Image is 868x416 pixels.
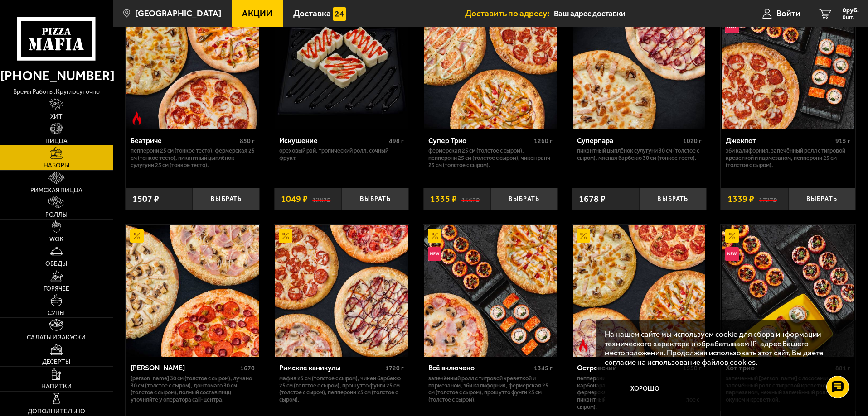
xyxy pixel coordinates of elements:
[465,9,554,18] span: Доставить по адресу:
[725,229,739,243] img: Акционный
[279,229,292,243] img: Акционный
[279,147,404,162] p: Ореховый рай, Тропический ролл, Сочный фрукт.
[389,137,404,145] span: 498 г
[577,229,590,243] img: Акционный
[573,225,705,357] img: Островский
[126,225,260,357] a: АкционныйХет Трик
[428,363,532,372] div: Всё включено
[428,147,553,169] p: Фермерская 25 см (толстое с сыром), Пепперони 25 см (толстое с сыром), Чикен Ранч 25 см (толстое ...
[49,236,63,243] span: WOK
[342,188,409,210] button: Выбрать
[279,363,383,372] div: Римские каникулы
[44,286,69,292] span: Горячее
[776,9,800,18] span: Войти
[721,225,855,357] a: АкционныйНовинкаХот трио
[135,9,221,18] span: [GEOGRAPHIC_DATA]
[131,136,238,145] div: Беатриче
[279,375,404,404] p: Мафия 25 см (толстое с сыром), Чикен Барбекю 25 см (толстое с сыром), Прошутто Фунги 25 см (толст...
[240,137,255,145] span: 850 г
[534,137,553,145] span: 1260 г
[554,5,727,22] input: Ваш адрес доставки
[281,195,308,204] span: 1049 ₽
[333,7,346,21] img: 15daf4d41897b9f0e9f617042186c801.svg
[423,225,558,357] a: АкционныйНовинкаВсё включено
[843,7,859,14] span: 0 руб.
[428,247,441,261] img: Новинка
[30,187,82,194] span: Римская пицца
[240,364,255,372] span: 1670
[605,376,686,403] button: Хорошо
[312,195,330,204] s: 1287 ₽
[430,195,457,204] span: 1335 ₽
[428,136,532,145] div: Супер Трио
[759,195,777,204] s: 1727 ₽
[725,247,739,261] img: Новинка
[683,137,702,145] span: 1020 г
[428,375,553,404] p: Запечённый ролл с тигровой креветкой и пармезаном, Эби Калифорния, Фермерская 25 см (толстое с сы...
[132,195,159,204] span: 1507 ₽
[50,114,63,120] span: Хит
[726,136,833,145] div: Джекпот
[28,408,85,415] span: Дополнительно
[41,383,72,390] span: Напитки
[385,364,404,372] span: 1720 г
[579,195,606,204] span: 1678 ₽
[572,225,707,357] a: АкционныйОстрое блюдоОстровский
[126,225,259,357] img: Хет Трик
[44,163,69,169] span: Наборы
[242,9,272,18] span: Акции
[27,335,86,341] span: Салаты и закуски
[130,229,144,243] img: Акционный
[605,330,842,367] p: На нашем сайте мы используем cookie для сбора информации технического характера и обрабатываем IP...
[275,225,407,357] img: Римские каникулы
[274,225,409,357] a: АкционныйРимские каникулы
[722,225,854,357] img: Хот трио
[835,137,850,145] span: 915 г
[293,9,331,18] span: Доставка
[279,136,387,145] div: Искушение
[639,188,706,210] button: Выбрать
[534,364,553,372] span: 1345 г
[424,225,557,357] img: Всё включено
[131,363,238,372] div: [PERSON_NAME]
[42,359,70,365] span: Десерты
[130,111,144,125] img: Острое блюдо
[726,147,850,169] p: Эби Калифорния, Запечённый ролл с тигровой креветкой и пармезаном, Пепперони 25 см (толстое с сыр...
[577,136,681,145] div: Суперпара
[131,375,255,404] p: [PERSON_NAME] 30 см (толстое с сыром), Лучано 30 см (толстое с сыром), Дон Томаго 30 см (толстое ...
[577,375,702,411] p: Пепперони Пиканто 25 см (тонкое тесто), Карбонара 25 см (толстое с сыром), Фермерская 25 см (толс...
[577,363,681,372] div: Островский
[577,339,590,353] img: Острое блюдо
[48,310,65,316] span: Супы
[131,147,255,169] p: Пепперони 25 см (тонкое тесто), Фермерская 25 см (тонкое тесто), Пикантный цыплёнок сулугуни 25 с...
[577,147,702,162] p: Пикантный цыплёнок сулугуни 30 см (толстое с сыром), Мясная Барбекю 30 см (тонкое тесто).
[461,195,480,204] s: 1567 ₽
[45,261,67,267] span: Обеды
[788,188,855,210] button: Выбрать
[428,229,441,243] img: Акционный
[843,14,859,20] span: 0 шт.
[45,212,68,218] span: Роллы
[45,138,68,144] span: Пицца
[193,188,260,210] button: Выбрать
[490,188,558,210] button: Выбрать
[727,195,754,204] span: 1339 ₽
